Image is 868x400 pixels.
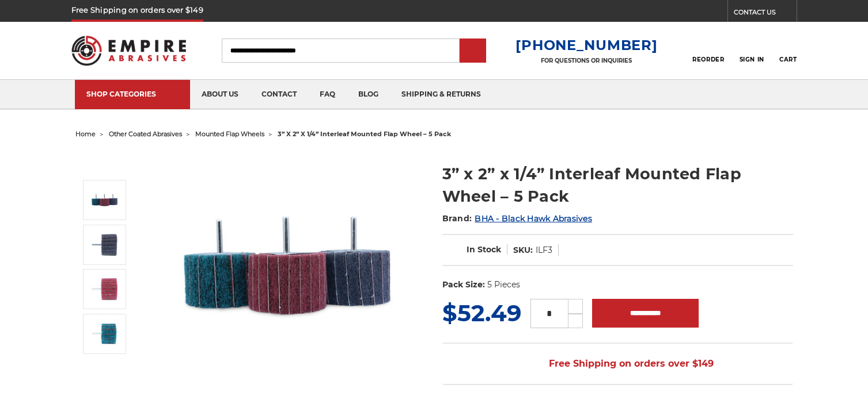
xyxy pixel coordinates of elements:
[692,38,724,63] a: Reorder
[467,244,501,255] span: In Stock
[109,130,182,138] a: other coated abrasives
[390,80,492,109] a: shipping & returns
[278,130,451,138] span: 3” x 2” x 1/4” interleaf mounted flap wheel – 5 pack
[475,213,592,224] a: BHA - Black Hawk Abrasives
[779,56,797,63] span: Cart
[195,130,264,138] a: mounted flap wheels
[487,279,520,291] dd: 5 Pieces
[90,320,119,348] img: Green 3” x 2” x ¼” Interleaf Mounted Flap Wheel
[516,37,657,53] a: [PHONE_NUMBER]
[308,80,347,109] a: faq
[250,80,308,109] a: contact
[442,299,521,327] span: $52.49
[442,279,485,291] dt: Pack Size:
[174,151,404,380] img: 3” x 2” x 1/4” Interleaf Mounted Flap Wheel – 5 Pack
[442,213,472,224] span: Brand:
[692,56,724,63] span: Reorder
[442,163,793,207] h1: 3” x 2” x 1/4” Interleaf Mounted Flap Wheel – 5 Pack
[90,186,119,214] img: 3” x 2” x 1/4” Interleaf Mounted Flap Wheel – 5 Pack
[90,230,119,259] img: Grey 3” x 2” x ¼” Interleaf Mounted Flap Wheel
[536,244,552,256] dd: ILF3
[86,90,179,98] div: SHOP CATEGORIES
[779,38,797,63] a: Cart
[347,80,390,109] a: blog
[75,130,96,138] a: home
[521,352,714,375] span: Free Shipping on orders over $149
[513,244,533,256] dt: SKU:
[71,28,187,73] img: Empire Abrasives
[516,57,657,64] p: FOR QUESTIONS OR INQUIRIES
[734,6,797,22] a: CONTACT US
[190,80,250,109] a: about us
[461,40,484,63] input: Submit
[740,56,764,63] span: Sign In
[90,275,119,303] img: Red 3” x 2” x ¼” Interleaf Mounted Flap Wheel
